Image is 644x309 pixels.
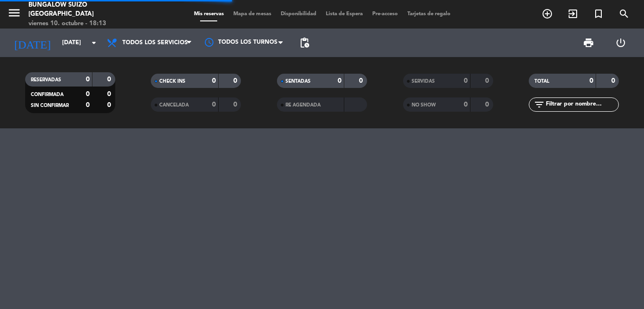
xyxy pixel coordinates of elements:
span: SENTADAS [285,79,311,84]
i: power_settings_new [615,37,626,48]
strong: 0 [464,77,468,84]
strong: 0 [611,77,617,84]
strong: 0 [86,91,90,97]
span: Tarjetas de regalo [403,11,455,17]
span: RESERVADAS [31,77,61,82]
strong: 0 [338,77,341,84]
span: Mapa de mesas [229,11,276,17]
span: print [583,37,594,48]
strong: 0 [233,77,239,84]
span: Todos los servicios [122,39,188,46]
i: search [618,8,630,19]
strong: 0 [107,76,113,83]
strong: 0 [86,76,90,83]
span: RE AGENDADA [285,103,321,107]
strong: 0 [359,77,365,84]
span: Disponibilidad [276,11,321,17]
span: CANCELADA [159,103,189,107]
strong: 0 [485,101,491,108]
div: viernes 10. octubre - 18:13 [28,19,154,29]
span: TOTAL [534,79,549,84]
i: exit_to_app [567,8,579,19]
i: turned_in_not [593,8,604,19]
span: Mis reservas [189,11,229,17]
span: Lista de Espera [321,11,368,17]
button: menu [7,6,21,23]
i: menu [7,6,21,20]
span: CONFIRMADA [31,92,64,97]
span: NO SHOW [412,103,436,107]
strong: 0 [107,91,113,97]
strong: 0 [464,101,468,108]
strong: 0 [233,101,239,108]
strong: 0 [86,102,90,108]
div: LOG OUT [605,29,637,57]
span: SIN CONFIRMAR [31,103,69,108]
i: add_circle_outline [542,8,553,19]
strong: 0 [212,77,216,84]
i: arrow_drop_down [88,37,100,48]
span: Pre-acceso [368,11,403,17]
span: SERVIDAS [412,79,435,84]
span: pending_actions [299,37,310,48]
strong: 0 [212,101,216,108]
i: [DATE] [7,32,57,53]
strong: 0 [589,77,593,84]
div: Bungalow Suizo [GEOGRAPHIC_DATA] [28,0,154,19]
i: filter_list [534,99,545,110]
span: CHECK INS [159,79,185,84]
input: Filtrar por nombre... [545,99,618,110]
strong: 0 [485,77,491,84]
strong: 0 [107,102,113,108]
